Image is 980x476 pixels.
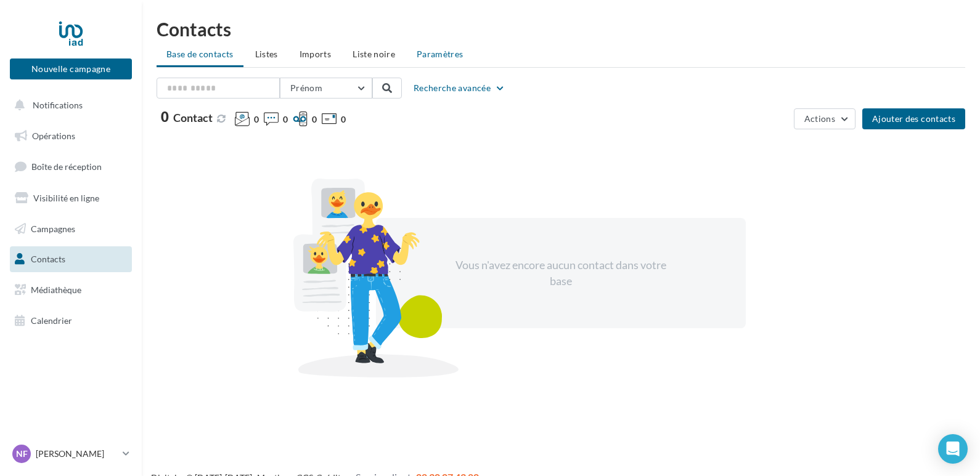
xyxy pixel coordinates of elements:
[938,434,968,464] div: Open Intercom Messenger
[417,49,463,59] span: Paramètres
[36,448,118,460] p: [PERSON_NAME]
[794,108,855,129] button: Actions
[7,308,134,334] a: Calendrier
[862,108,965,129] button: Ajouter des contacts
[33,100,83,110] span: Notifications
[290,83,322,93] span: Prénom
[7,246,134,272] a: Contacts
[254,113,259,126] span: 0
[409,81,510,95] button: Recherche avancée
[31,223,75,233] span: Campagnes
[7,92,129,118] button: Notifications
[157,20,965,38] h1: Contacts
[173,111,213,124] span: Contact
[31,284,81,295] span: Médiathèque
[283,113,288,126] span: 0
[312,113,317,126] span: 0
[7,216,134,242] a: Campagnes
[353,49,395,59] span: Liste noire
[32,131,75,141] span: Opérations
[455,257,667,289] div: Vous n'avez encore aucun contact dans votre base
[341,113,346,126] span: 0
[33,193,99,203] span: Visibilité en ligne
[7,277,134,303] a: Médiathèque
[31,315,72,326] span: Calendrier
[31,161,102,172] span: Boîte de réception
[7,185,134,211] a: Visibilité en ligne
[804,113,835,124] span: Actions
[300,49,331,59] span: Imports
[255,49,278,59] span: Listes
[7,153,134,180] a: Boîte de réception
[10,442,132,466] a: NF [PERSON_NAME]
[10,58,132,79] button: Nouvelle campagne
[16,448,28,460] span: NF
[31,254,65,264] span: Contacts
[280,78,372,99] button: Prénom
[7,123,134,149] a: Opérations
[161,110,169,124] span: 0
